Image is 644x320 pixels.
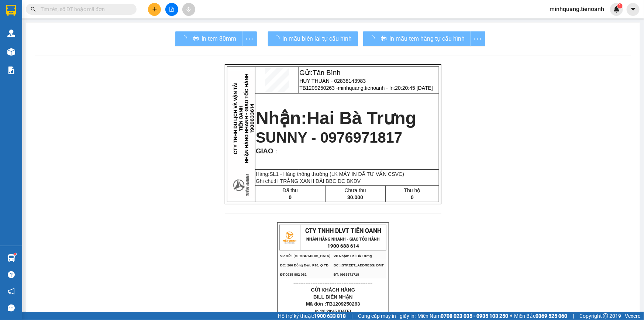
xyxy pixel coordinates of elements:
[256,147,273,155] span: GIAO
[630,6,637,13] span: caret-down
[283,34,352,43] span: In mẫu biên lai tự cấu hình
[256,178,361,184] span: Ghi chú:
[56,27,94,31] span: VP Nhận: Hai Bà Trưng
[268,31,358,46] button: In mẫu biên lai tự cấu hình
[278,312,346,320] span: Hỗ trợ kỹ thuật:
[358,312,416,320] span: Cung cấp máy in - giấy in:
[326,301,360,307] span: TB1209250263
[3,5,21,23] img: logo
[334,263,384,267] span: ĐC: [STREET_ADDRESS] BMT
[50,18,82,24] strong: 1900 633 614
[56,33,107,37] span: ĐC: [STREET_ADDRESS] BMT
[306,301,360,307] span: Mã đơn :
[28,4,104,11] span: CTY TNHH DLVT TIẾN OANH
[280,254,330,258] span: VP Gửi: [GEOGRAPHIC_DATA]
[14,253,16,255] sup: 1
[3,27,53,31] span: VP Gửi: [GEOGRAPHIC_DATA]
[3,40,30,43] span: ĐT:0935 882 082
[417,312,508,320] span: Miền Nam
[627,3,640,16] button: caret-down
[395,85,433,91] span: 20:20:45 [DATE]
[321,309,351,313] span: 20:20:45 [DATE]
[347,194,363,200] span: 30.000
[299,69,341,76] span: Gửi:
[56,40,82,43] span: ĐT: 0935371718
[280,273,307,276] span: ĐT:0935 882 082
[256,108,416,128] strong: Nhận:
[7,67,15,74] img: solution-icon
[3,34,51,37] span: ĐC: 266 Đồng Đen, P10, Q TB
[404,187,421,193] span: Thu hộ
[299,78,366,84] span: HUY THUẬN - 02838143983
[510,314,512,317] span: ⚪️
[34,53,78,58] span: GỬI KHÁCH HÀNG
[276,171,404,177] span: 1 - Hàng thông thường (LK MÁY IN ĐÃ TƯ VẤN CSVC)
[617,3,623,8] sup: 1
[299,85,433,91] span: TB1209250263 -
[307,108,416,128] span: Hai Bà Trưng
[514,312,567,320] span: Miền Bắc
[313,69,341,76] span: Tân Bình
[345,187,366,193] span: Chưa thu
[313,294,353,300] span: BILL BIÊN NHẬN
[603,313,608,319] span: copyright
[256,129,402,146] span: SUNNY - 0976971817
[7,48,15,56] img: warehouse-icon
[275,178,361,184] span: H TRẮNG XANH DÀI BBC DC BKDV
[307,237,380,242] strong: NHẬN HÀNG NHANH - GIAO TỐC HÀNH
[8,288,15,295] span: notification
[280,228,299,247] img: logo
[182,3,195,16] button: aim
[338,85,433,91] span: minhquang.tienoanh - In:
[327,243,359,249] strong: 1900 633 614
[351,312,352,320] span: |
[411,194,414,200] span: 0
[148,3,161,16] button: plus
[289,194,292,200] span: 0
[256,171,404,177] span: Hàng:SL
[274,35,283,41] span: loading
[16,46,95,52] span: ----------------------------------------------
[31,7,36,12] span: search
[535,313,567,319] strong: 0369 525 060
[7,30,15,37] img: warehouse-icon
[315,309,351,313] span: In :
[305,227,381,234] span: CTY TNHH DLVT TIẾN OANH
[314,313,346,319] strong: 1900 633 818
[334,254,372,258] span: VP Nhận: Hai Bà Trưng
[311,287,355,293] span: GỬI KHÁCH HÀNG
[573,312,574,320] span: |
[8,304,15,312] span: message
[41,5,128,13] input: Tìm tên, số ĐT hoặc mã đơn
[8,271,15,278] span: question-circle
[613,6,620,13] img: icon-new-feature
[273,149,277,154] span: :
[293,280,372,286] span: ----------------------------------------------
[29,12,103,17] strong: NHẬN HÀNG NHANH - GIAO TỐC HÀNH
[283,187,298,193] span: Đã thu
[152,7,157,12] span: plus
[334,273,359,276] span: ĐT: 0935371718
[169,7,174,12] span: file-add
[165,3,178,16] button: file-add
[280,263,328,267] span: ĐC: 266 Đồng Đen, P10, Q TB
[6,5,16,16] img: logo-vxr
[544,4,610,14] span: minhquang.tienoanh
[7,254,15,262] img: warehouse-icon
[619,3,621,8] span: 1
[186,7,191,12] span: aim
[441,313,508,319] strong: 0708 023 035 - 0935 103 250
